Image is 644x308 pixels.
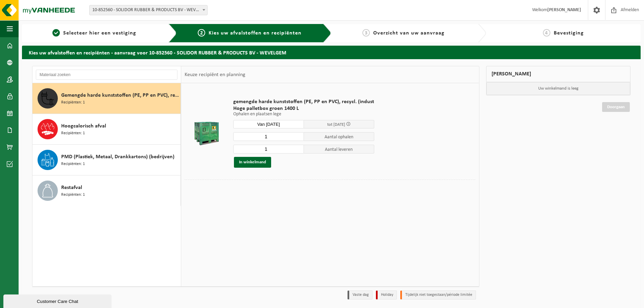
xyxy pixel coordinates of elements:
[36,70,177,80] input: Materiaal zoeken
[52,29,60,37] span: 1
[63,30,136,36] span: Selecteer hier een vestiging
[233,98,374,105] span: gemengde harde kunststoffen (PE, PP en PVC), recycl. (indust
[348,290,373,300] li: Vaste dag
[61,91,179,99] span: Gemengde harde kunststoffen (PE, PP en PVC), recycleerbaar (industrieel)
[90,5,207,15] span: 10-852560 - SOLIDOR RUBBER & PRODUCTS BV - WEVELGEM
[32,114,181,145] button: Hoogcalorisch afval Recipiënten: 1
[22,46,641,59] h2: Kies uw afvalstoffen en recipiënten - aanvraag voor 10-852560 - SOLIDOR RUBBER & PRODUCTS BV - WE...
[547,7,581,13] strong: [PERSON_NAME]
[376,290,397,300] li: Holiday
[543,29,550,37] span: 4
[61,122,106,130] span: Hoogcalorisch afval
[486,82,630,95] p: Uw winkelmand is leeg
[61,161,85,167] span: Recipiënten: 1
[32,175,181,206] button: Restafval Recipiënten: 1
[61,99,85,106] span: Recipiënten: 1
[32,83,181,114] button: Gemengde harde kunststoffen (PE, PP en PVC), recycleerbaar (industrieel) Recipiënten: 1
[486,66,631,82] div: [PERSON_NAME]
[89,5,208,15] span: 10-852560 - SOLIDOR RUBBER & PRODUCTS BV - WEVELGEM
[233,105,374,112] span: Hoge palletbox groen 1400 L
[234,157,271,168] button: In winkelmand
[373,30,445,36] span: Overzicht van uw aanvraag
[3,293,113,308] iframe: chat widget
[61,184,82,192] span: Restafval
[61,192,85,198] span: Recipiënten: 1
[32,145,181,175] button: PMD (Plastiek, Metaal, Drankkartons) (bedrijven) Recipiënten: 1
[61,153,174,161] span: PMD (Plastiek, Metaal, Drankkartons) (bedrijven)
[304,145,375,153] span: Aantal leveren
[304,132,375,141] span: Aantal ophalen
[400,290,476,300] li: Tijdelijk niet toegestaan/période limitée
[554,30,584,36] span: Bevestiging
[61,130,85,137] span: Recipiënten: 1
[362,29,370,37] span: 3
[209,30,302,36] span: Kies uw afvalstoffen en recipiënten
[327,122,345,127] span: tot [DATE]
[233,120,304,128] input: Selecteer datum
[602,102,630,112] a: Doorgaan
[198,29,205,37] span: 2
[181,66,249,83] div: Keuze recipiënt en planning
[233,112,374,117] p: Ophalen en plaatsen lege
[25,29,163,37] a: 1Selecteer hier een vestiging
